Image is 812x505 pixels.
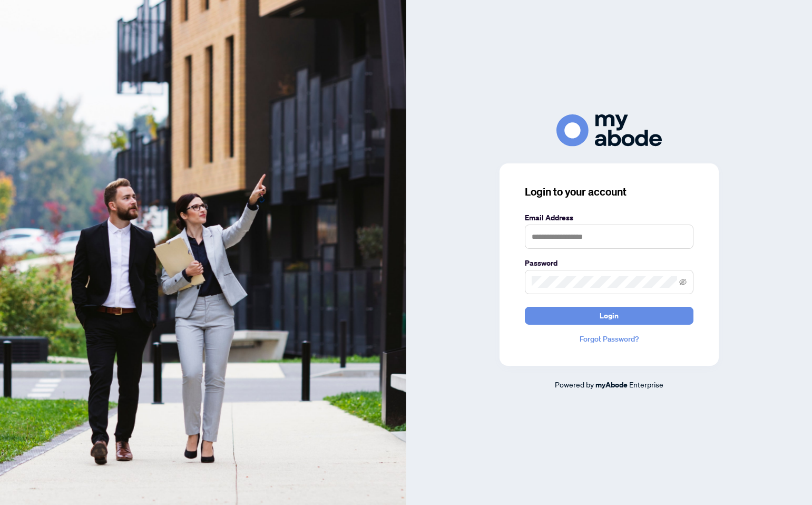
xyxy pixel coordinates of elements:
[556,114,662,147] img: ma-logo
[595,379,628,391] a: myAbode
[600,307,619,324] span: Login
[525,257,693,269] label: Password
[525,307,693,325] button: Login
[525,333,693,345] a: Forgot Password?
[679,278,687,286] span: eye-invisible
[555,380,594,389] span: Powered by
[525,184,693,199] h3: Login to your account
[629,380,663,389] span: Enterprise
[525,212,693,224] label: Email Address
